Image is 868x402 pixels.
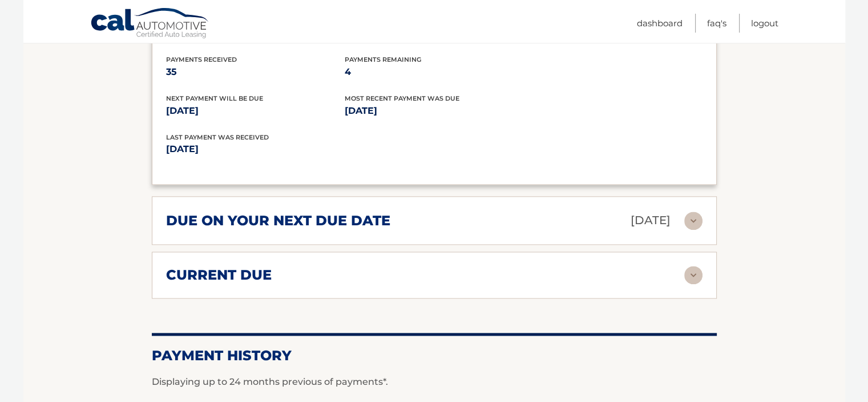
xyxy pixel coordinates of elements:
span: Most Recent Payment Was Due [345,94,459,102]
p: 35 [166,64,345,80]
a: FAQ's [707,14,726,33]
p: 4 [345,64,523,80]
span: Last Payment was received [166,133,269,141]
span: Payments Received [166,55,237,63]
img: accordion-rest.svg [684,266,703,284]
span: Next Payment will be due [166,94,263,102]
img: accordion-rest.svg [684,212,703,230]
h2: current due [166,266,272,284]
a: Dashboard [637,14,683,33]
p: [DATE] [166,141,434,157]
h2: Payment History [152,347,717,364]
span: Payments Remaining [345,55,421,63]
a: Cal Automotive [90,7,210,41]
p: [DATE] [631,210,671,230]
a: Logout [751,14,778,33]
h2: due on your next due date [166,212,390,229]
p: [DATE] [166,103,345,119]
p: [DATE] [345,103,523,119]
p: Displaying up to 24 months previous of payments*. [152,375,717,389]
